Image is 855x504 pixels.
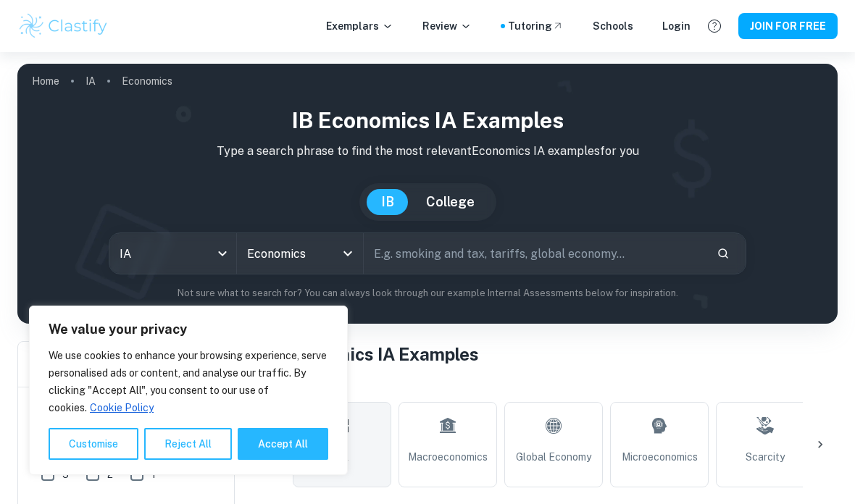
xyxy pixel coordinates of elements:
a: Schools [593,18,633,34]
span: Scarcity [746,449,785,465]
button: JOIN FOR FREE [738,13,838,39]
img: Clastify logo [17,12,109,41]
div: IA [109,233,236,274]
p: We value your privacy [49,321,328,338]
div: We value your privacy [29,306,348,475]
button: Help and Feedback [702,14,727,38]
span: Macroeconomics [408,449,488,465]
button: Open [338,243,358,264]
p: Not sure what to search for? You can always look through our example Internal Assessments below f... [29,286,826,301]
a: Cookie Policy [89,401,154,414]
p: Economics [122,73,172,89]
button: College [412,189,489,215]
a: Tutoring [508,18,564,34]
button: Reject All [144,428,232,460]
span: Microeconomics [622,449,698,465]
p: Type a search phrase to find the most relevant Economics IA examples for you [29,143,826,160]
h1: IB Economics IA examples [29,104,826,137]
button: Customise [49,428,138,460]
input: E.g. smoking and tax, tariffs, global economy... [364,233,705,274]
button: Accept All [238,428,328,460]
p: Review [422,18,472,34]
h1: All Economics IA Examples [258,341,838,367]
img: profile cover [17,64,838,324]
span: Global Economy [516,449,591,465]
a: Login [662,18,691,34]
a: IA [85,71,96,91]
p: We use cookies to enhance your browsing experience, serve personalised ads or content, and analys... [49,347,328,416]
button: Search [711,241,735,266]
h6: Topic [258,379,838,396]
button: IB [367,189,409,215]
p: Exemplars [326,18,393,34]
a: Home [32,71,59,91]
